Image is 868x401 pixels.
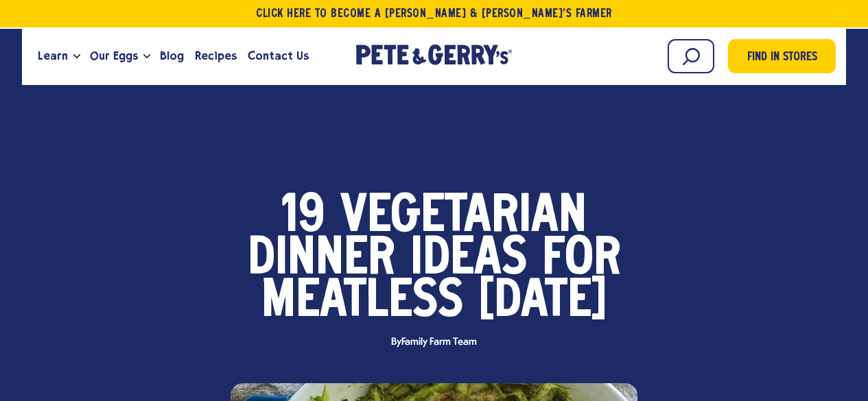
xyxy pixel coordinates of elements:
[242,38,314,75] a: Contact Us
[542,239,621,281] span: for
[195,47,237,64] span: Recipes
[384,337,483,348] span: By
[73,54,80,59] button: Open the dropdown menu for Learn
[728,39,836,73] a: Find in Stores
[747,49,817,67] span: Find in Stores
[154,38,189,75] a: Blog
[143,54,150,59] button: Open the dropdown menu for Our Eggs
[189,38,242,75] a: Recipes
[340,196,587,239] span: Vegetarian
[410,239,527,281] span: Ideas
[401,337,476,348] span: Family Farm Team
[248,47,309,64] span: Contact Us
[248,239,395,281] span: Dinner
[32,38,73,75] a: Learn
[281,196,325,239] span: 19
[160,47,184,64] span: Blog
[478,281,607,324] span: [DATE]
[668,39,714,73] input: Search
[261,281,463,324] span: Meatless
[84,38,143,75] a: Our Eggs
[90,47,138,64] span: Our Eggs
[38,47,68,64] span: Learn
